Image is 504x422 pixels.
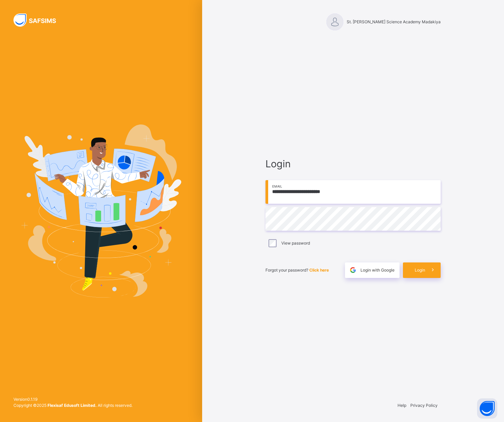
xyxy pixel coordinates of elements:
span: Login [415,267,425,273]
span: Login [265,157,441,171]
span: Login with Google [360,267,395,273]
img: Hero Image [21,124,181,297]
button: Open asap [477,398,497,419]
strong: Flexisaf Edusoft Limited. [48,403,97,408]
span: St. [PERSON_NAME] Science Academy Madakiya [347,19,441,25]
label: View password [281,240,310,246]
span: Forgot your password? [265,268,329,273]
span: Version 0.1.19 [13,396,132,402]
img: SAFSIMS Logo [13,13,64,27]
a: Click here [309,268,329,273]
a: Help [398,403,406,408]
a: Privacy Policy [410,403,438,408]
span: Copyright © 2025 All rights reserved. [13,403,132,408]
img: google.396cfc9801f0270233282035f929180a.svg [349,266,357,274]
